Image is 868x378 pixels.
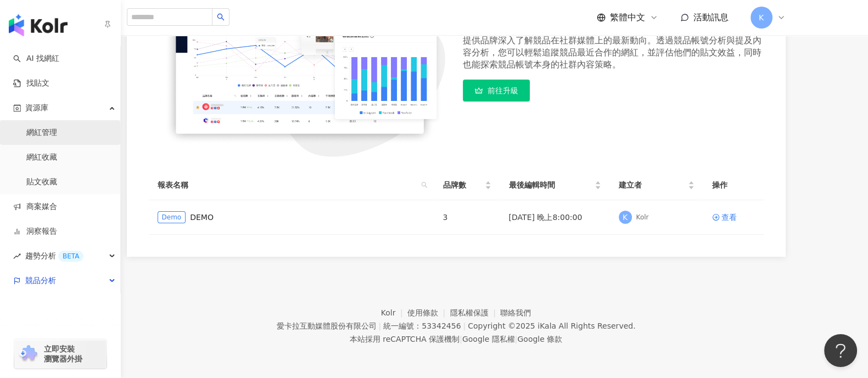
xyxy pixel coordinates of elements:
span: search [421,182,428,188]
a: chrome extension立即安裝 瀏覽器外掛 [14,339,107,369]
div: Copyright © 2025 All Rights Reserved. [468,321,635,330]
th: 最後編輯時間 [500,170,610,200]
a: 隱私權保護 [450,308,501,317]
a: 網紅收藏 [26,152,57,163]
iframe: Help Scout Beacon - Open [824,334,857,367]
a: 聯絡我們 [500,308,531,317]
span: | [378,321,381,330]
div: 查看 [721,211,737,223]
a: DEMO [190,211,214,223]
span: 活動訊息 [693,12,729,22]
a: iKala [537,321,556,330]
span: rise [13,252,21,260]
span: 最後編輯時間 [509,179,592,191]
a: 商案媒合 [13,201,57,212]
a: Kolr [381,308,407,317]
span: 前往升級 [488,86,518,95]
span: 建立者 [619,179,686,191]
td: [DATE] 晚上8:00:00 [500,200,610,235]
span: 品牌數 [443,179,483,191]
span: 繁體中文 [610,12,645,24]
a: 前往升級 [463,80,530,101]
th: 建立者 [610,170,703,200]
a: Google 條款 [517,335,562,343]
span: search [419,177,430,193]
span: | [463,321,466,330]
div: BETA [58,251,83,262]
span: 本站採用 reCAPTCHA 保護機制 [350,332,562,346]
th: 品牌數 [434,170,500,200]
td: 3 [434,200,500,235]
span: | [515,335,518,343]
div: Kolr [636,213,649,222]
a: searchAI 找網紅 [13,53,59,64]
span: 趨勢分析 [25,244,83,268]
span: K [759,12,764,24]
span: 報表名稱 [158,179,417,191]
div: 提供品牌深入了解競品在社群媒體上的最新動向。透過競品帳號分析與提及內容分析，您可以輕鬆追蹤競品最近合作的網紅，並評估他們的貼文效益，同時也能探索競品帳號本身的社群內容策略。 [463,35,764,71]
div: 愛卡拉互動媒體股份有限公司 [276,321,376,330]
span: search [217,13,225,21]
a: 網紅管理 [26,127,57,138]
span: | [460,335,462,343]
a: 使用條款 [407,308,450,317]
img: logo [9,14,68,36]
a: 洞察報告 [13,226,57,237]
span: 競品分析 [25,268,56,293]
span: Demo [158,211,186,223]
a: 貼文收藏 [26,177,57,188]
span: K [623,211,628,223]
a: 找貼文 [13,78,49,89]
a: Google 隱私權 [462,335,515,343]
th: 操作 [703,170,764,200]
span: 立即安裝 瀏覽器外掛 [44,344,82,364]
a: 查看 [712,211,755,223]
span: 資源庫 [25,95,48,120]
div: 統一編號：53342456 [383,321,461,330]
img: chrome extension [18,345,39,363]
